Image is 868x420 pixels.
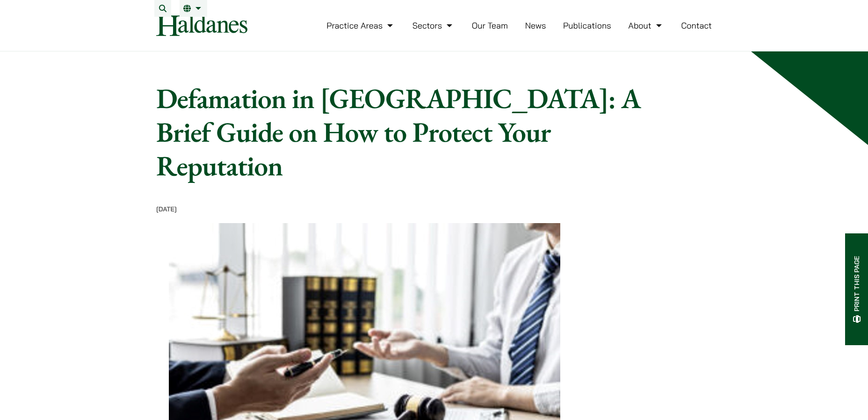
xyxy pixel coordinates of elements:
[156,205,177,213] time: [DATE]
[563,20,611,31] a: Publications
[156,15,247,36] img: Logo of Haldanes
[412,20,455,31] a: Sectors
[326,20,395,31] a: Practice Areas
[472,20,508,31] a: Our Team
[183,5,203,12] a: EN
[628,20,664,31] a: About
[525,20,546,31] a: News
[681,20,712,31] a: Contact
[156,81,642,182] h1: Defamation in [GEOGRAPHIC_DATA]: A Brief Guide on How to Protect Your Reputation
